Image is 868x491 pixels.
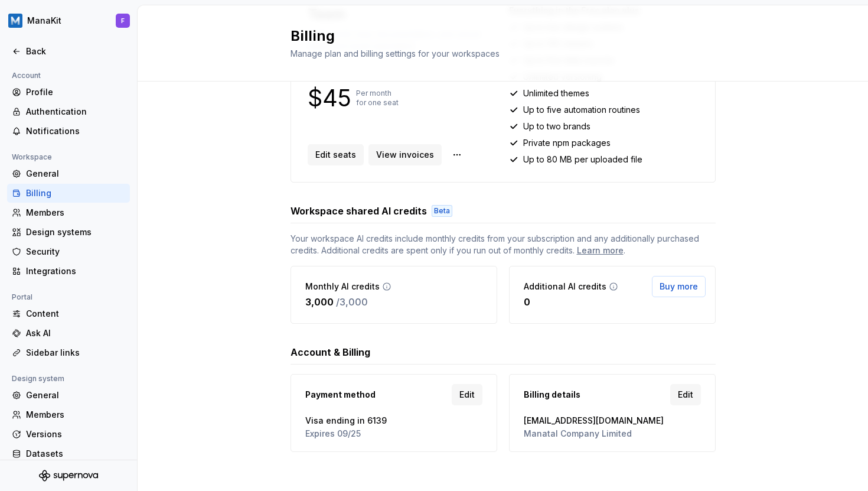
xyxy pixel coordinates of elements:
div: Workspace [7,150,57,164]
div: Back [26,45,125,57]
span: Edit [678,389,693,401]
div: Ask AI [26,327,125,339]
p: Per month for one seat [356,89,399,108]
h3: Account & Billing [291,345,370,359]
span: Buy more [660,281,698,292]
a: Edit [670,384,701,405]
a: Authentication [7,102,130,121]
span: View invoices [376,149,434,161]
p: Up to 80 MB per uploaded file [523,154,642,165]
span: [EMAIL_ADDRESS][DOMAIN_NAME] [524,415,701,427]
div: Design systems [26,226,125,238]
div: F [121,16,125,25]
span: Expires 09/25 [305,428,482,440]
span: Visa ending in 6139 [305,415,482,427]
div: Account [7,69,45,83]
p: Up to two brands [523,121,590,132]
a: Learn more [577,245,624,256]
a: Security [7,242,130,261]
img: 444e3117-43a1-4503-92e6-3e31d1175a78.png [8,14,22,28]
div: Security [26,246,125,258]
a: General [7,386,130,405]
p: Monthly AI credits [305,281,380,292]
p: Unlimited themes [523,87,589,99]
a: Back [7,42,130,61]
a: Profile [7,83,130,102]
p: $45 [308,91,351,105]
a: Ask AI [7,324,130,343]
div: Billing [26,187,125,199]
span: Manatal Company Limited [524,428,701,440]
a: Billing [7,184,130,203]
a: Design systems [7,223,130,242]
p: 0 [524,295,530,309]
svg: Supernova Logo [39,470,98,482]
h2: Billing [291,27,701,45]
div: General [26,168,125,180]
a: Integrations [7,262,130,281]
a: Datasets [7,444,130,463]
div: Integrations [26,265,125,277]
a: Sidebar links [7,343,130,362]
span: Payment method [305,389,376,401]
div: Content [26,308,125,320]
a: Members [7,405,130,424]
button: Buy more [652,276,706,297]
div: Datasets [26,448,125,460]
a: Edit [452,384,482,405]
div: General [26,389,125,401]
div: Sidebar links [26,347,125,359]
div: Members [26,207,125,219]
span: Edit [459,389,475,401]
button: ManaKitF [2,8,135,34]
div: Members [26,409,125,421]
a: Content [7,304,130,323]
a: View invoices [368,144,442,165]
div: Beta [432,205,452,217]
h3: Workspace shared AI credits [291,204,427,218]
span: Edit seats [315,149,356,161]
span: Billing details [524,389,580,401]
a: General [7,164,130,183]
a: Versions [7,425,130,444]
p: Additional AI credits [524,281,606,292]
a: Notifications [7,122,130,141]
p: 3,000 [305,295,334,309]
div: Authentication [26,106,125,118]
div: Profile [26,86,125,98]
div: Portal [7,290,37,304]
button: Edit seats [308,144,364,165]
span: Your workspace AI credits include monthly credits from your subscription and any additionally pur... [291,233,716,256]
div: Design system [7,372,69,386]
a: Members [7,203,130,222]
p: Private npm packages [523,137,611,149]
div: ManaKit [27,15,61,27]
span: Manage plan and billing settings for your workspaces [291,48,500,58]
p: / 3,000 [336,295,368,309]
div: Notifications [26,125,125,137]
div: Versions [26,428,125,440]
p: Up to five automation routines [523,104,640,116]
